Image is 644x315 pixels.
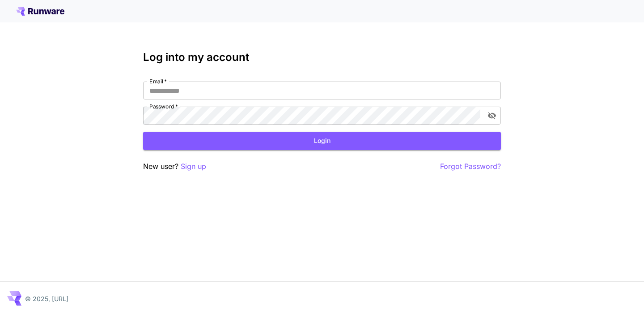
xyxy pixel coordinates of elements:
p: © 2025, [URL] [25,294,68,303]
button: toggle password visibility [484,108,500,124]
label: Password [149,103,178,110]
button: Forgot Password? [440,161,501,172]
button: Login [143,132,501,150]
label: Email [149,78,167,85]
button: Sign up [181,161,206,172]
p: New user? [143,161,206,172]
h3: Log into my account [143,51,501,64]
